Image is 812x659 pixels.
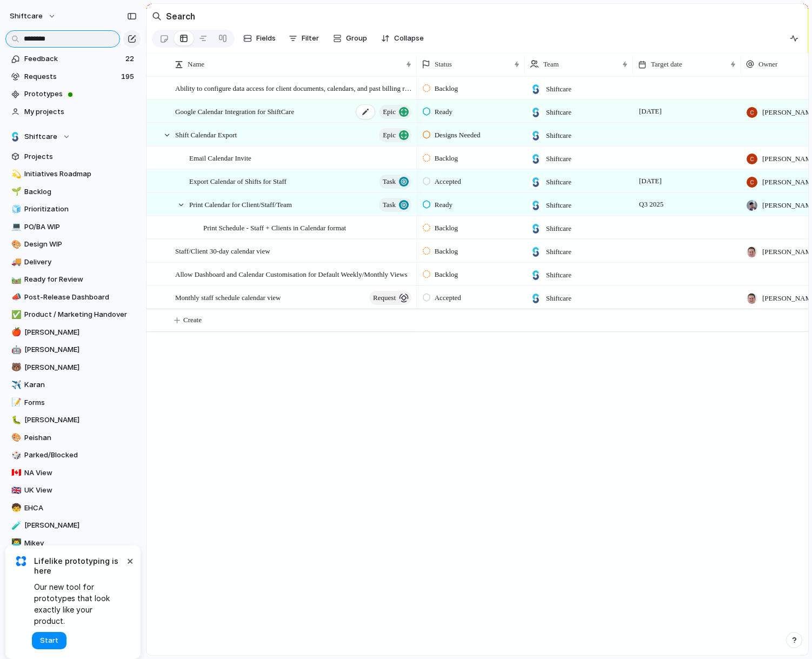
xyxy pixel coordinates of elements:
[328,30,372,47] button: Group
[11,414,19,427] div: 🐛
[5,395,141,411] a: 📝Forms
[10,362,21,373] button: 🐻
[5,377,141,393] a: ✈️Karan
[546,154,571,164] span: Shiftcare
[546,177,571,188] span: Shiftcare
[24,222,137,232] span: PO/BA WIP
[5,412,141,428] div: 🐛[PERSON_NAME]
[24,415,137,425] span: [PERSON_NAME]
[5,219,141,235] a: 💻PO/BA WIP
[5,500,141,516] a: 🧒EHCA
[24,503,137,514] span: EHCA
[175,268,408,280] span: Allow Dashboard and Calendar Customisation for Default Weekly/Monthly Views
[24,239,137,250] span: Design WIP
[183,315,202,325] span: Create
[10,450,21,461] button: 🎲
[11,502,19,514] div: 🧒
[175,82,413,94] span: Ability to configure data access for client documents, calendars, and past billing reports
[11,291,19,303] div: 📣
[5,535,141,551] a: 👨‍💻Mikey
[11,309,19,321] div: ✅
[5,517,141,534] a: 🧪[PERSON_NAME]
[24,71,118,82] span: Requests
[5,289,141,305] div: 📣Post-Release Dashboard
[373,290,396,305] span: request
[239,30,280,47] button: Fields
[5,465,141,481] a: 🇨🇦NA View
[5,271,141,288] a: 🛤️Ready for Review
[11,379,19,391] div: ✈️
[5,236,141,252] a: 🎨Design WIP
[5,184,141,200] a: 🌱Backlog
[5,447,141,463] a: 🎲Parked/Blocked
[166,10,195,23] h2: Search
[435,176,461,187] span: Accepted
[383,197,396,212] span: Task
[34,556,124,576] span: Lifelike prototyping is here
[24,520,137,531] span: [PERSON_NAME]
[10,11,43,22] span: shiftcare
[11,449,19,462] div: 🎲
[379,175,411,189] button: Task
[10,415,21,425] button: 🐛
[346,33,367,44] span: Group
[24,292,137,303] span: Post-Release Dashboard
[435,59,452,70] span: Status
[24,106,137,117] span: My projects
[546,223,571,234] span: Shiftcare
[10,380,21,390] button: ✈️
[24,538,137,549] span: Mikey
[379,105,411,119] button: Epic
[24,485,137,496] span: UK View
[189,175,287,187] span: Export Calendar of Shifts for Staff
[10,222,21,232] button: 💻
[383,128,396,143] span: Epic
[203,221,346,234] span: Print Schedule - Staff + Clients in Calendar format
[636,198,666,211] span: Q3 2025
[10,169,21,179] button: 💫
[5,307,141,323] a: ✅Product / Marketing Handover
[284,30,323,47] button: Filter
[10,520,21,531] button: 🧪
[24,131,57,142] span: Shiftcare
[383,174,396,189] span: Task
[24,257,137,268] span: Delivery
[5,482,141,498] div: 🇬🇧UK View
[10,187,21,197] button: 🌱
[11,274,19,286] div: 🛤️
[24,344,137,355] span: [PERSON_NAME]
[24,187,137,197] span: Backlog
[5,254,141,270] a: 🚚Delivery
[11,185,19,198] div: 🌱
[5,104,141,120] a: My projects
[369,291,411,305] button: request
[123,554,136,567] button: Dismiss
[24,274,137,285] span: Ready for Review
[11,537,19,549] div: 👨‍💻
[10,468,21,478] button: 🇨🇦
[11,520,19,532] div: 🧪
[379,198,411,212] button: Task
[24,327,137,338] span: [PERSON_NAME]
[10,257,21,268] button: 🚚
[543,59,559,70] span: Team
[435,292,461,303] span: Accepted
[11,256,19,268] div: 🚚
[11,396,19,409] div: 📝
[24,397,137,408] span: Forms
[5,69,141,85] a: Requests195
[5,149,141,165] a: Projects
[5,324,141,341] a: 🍎[PERSON_NAME]
[546,200,571,211] span: Shiftcare
[636,105,664,118] span: [DATE]
[636,175,664,188] span: [DATE]
[10,432,21,443] button: 🎨
[24,450,137,461] span: Parked/Blocked
[5,129,141,145] button: Shiftcare
[5,360,141,376] a: 🐻[PERSON_NAME]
